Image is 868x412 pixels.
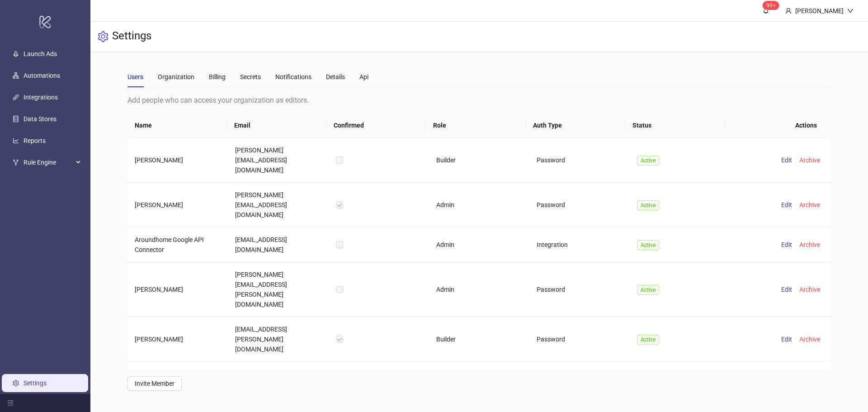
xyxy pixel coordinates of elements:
[799,241,820,248] span: Archive
[228,362,328,407] td: [EMAIL_ADDRESS][PERSON_NAME][DOMAIN_NAME]
[529,183,630,227] td: Password
[526,113,625,138] th: Auth Type
[112,29,151,44] h3: Settings
[529,138,630,183] td: Password
[228,262,328,317] td: [PERSON_NAME][EMAIL_ADDRESS][PERSON_NAME][DOMAIN_NAME]
[429,183,529,227] td: Admin
[326,113,426,138] th: Confirmed
[24,137,46,144] a: Reports
[429,262,529,317] td: Admin
[127,72,143,82] div: Users
[529,362,630,407] td: Integration
[799,201,820,208] span: Archive
[429,138,529,183] td: Builder
[24,379,47,387] a: Settings
[326,72,345,82] div: Details
[637,200,659,210] span: Active
[792,6,847,16] div: [PERSON_NAME]
[7,400,14,406] span: menu-fold
[127,376,182,391] button: Invite Member
[799,156,820,164] span: Archive
[763,7,769,14] span: bell
[796,155,824,166] button: Archive
[625,113,725,138] th: Status
[725,113,824,138] th: Actions
[24,153,73,171] span: Rule Engine
[127,262,228,317] td: [PERSON_NAME]
[778,334,796,345] button: Edit
[781,336,792,343] span: Edit
[24,72,60,79] a: Automations
[135,380,175,387] span: Invite Member
[847,8,854,14] span: down
[13,159,19,166] span: fork
[796,284,824,295] button: Archive
[796,239,824,250] button: Archive
[637,335,659,345] span: Active
[796,334,824,345] button: Archive
[799,336,820,343] span: Archive
[781,241,792,248] span: Edit
[763,1,779,10] sup: 671
[275,72,311,82] div: Notifications
[127,95,831,106] div: Add people who can access your organization as editors.
[429,317,529,362] td: Builder
[529,227,630,262] td: Integration
[209,72,226,82] div: Billing
[429,362,529,407] td: Admin
[240,72,261,82] div: Secrets
[127,138,228,183] td: [PERSON_NAME]
[228,183,328,227] td: [PERSON_NAME][EMAIL_ADDRESS][DOMAIN_NAME]
[529,262,630,317] td: Password
[24,50,57,57] a: Launch Ads
[158,72,194,82] div: Organization
[228,317,328,362] td: [EMAIL_ADDRESS][PERSON_NAME][DOMAIN_NAME]
[637,285,659,295] span: Active
[127,317,228,362] td: [PERSON_NAME]
[127,113,227,138] th: Name
[24,115,57,123] a: Data Stores
[127,227,228,262] td: Aroundhome Google API Connector
[529,317,630,362] td: Password
[98,31,108,42] span: setting
[637,156,659,166] span: Active
[799,286,820,293] span: Archive
[429,227,529,262] td: Admin
[778,284,796,295] button: Edit
[227,113,326,138] th: Email
[24,94,58,101] a: Integrations
[359,72,368,82] div: Api
[778,199,796,210] button: Edit
[781,156,792,164] span: Edit
[781,286,792,293] span: Edit
[781,201,792,208] span: Edit
[778,155,796,166] button: Edit
[637,240,659,250] span: Active
[228,227,328,262] td: [EMAIL_ADDRESS][DOMAIN_NAME]
[785,8,792,14] span: user
[127,183,228,227] td: [PERSON_NAME]
[796,199,824,210] button: Archive
[127,362,228,407] td: [PERSON_NAME]
[778,239,796,250] button: Edit
[426,113,525,138] th: Role
[228,138,328,183] td: [PERSON_NAME][EMAIL_ADDRESS][DOMAIN_NAME]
